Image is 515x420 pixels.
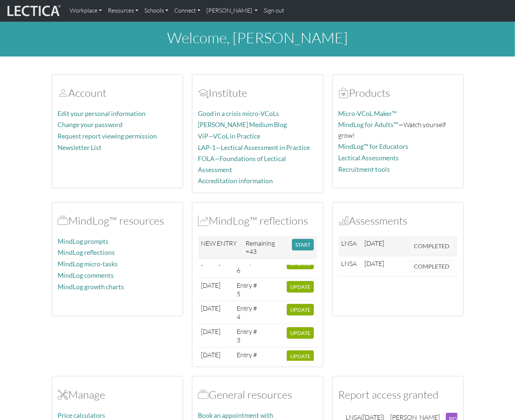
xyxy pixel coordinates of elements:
[141,3,171,18] a: Schools
[339,86,349,99] span: Products
[198,177,273,185] a: Accreditation information
[58,388,69,401] span: Manage
[234,255,261,278] td: Entry # 6
[234,347,261,371] td: Entry # 2
[290,307,310,313] span: UPDATE
[58,260,118,268] a: MindLog micro-tasks
[58,121,123,129] a: Change your password
[58,249,115,256] a: MindLog reflections
[198,132,261,140] a: ViP—VCoL in Practice
[249,247,257,255] span: 43
[67,3,105,18] a: Workplace
[243,236,289,259] td: Remaining =
[58,214,177,227] h2: MindLog™ resources
[198,144,310,151] a: LAP-1—Lectical Assessment in Practice
[58,144,102,151] a: Newsletter List
[287,304,314,315] button: UPDATE
[339,214,349,227] span: Assessments
[198,86,209,99] span: Account
[201,304,221,312] span: [DATE]
[339,119,457,140] p: —Watch yourself grow!
[198,214,317,227] h2: MindLog™ reflections
[58,412,106,419] a: Price calculators
[6,4,61,18] img: lecticalive
[290,330,310,336] span: UPDATE
[339,236,362,256] td: LNSA
[58,110,146,117] a: Edit your personal information
[201,351,221,359] span: [DATE]
[171,3,203,18] a: Connect
[339,143,409,150] a: MindLog™ for Educators
[198,214,209,227] span: MindLog
[261,3,287,18] a: Sign out
[58,132,157,140] a: Request report viewing permission
[58,283,124,291] a: MindLog growth charts
[201,327,221,335] span: [DATE]
[198,155,286,173] a: FOLA—Foundations of Lectical Assessment
[339,154,399,162] a: Lectical Assessments
[203,3,261,18] a: [PERSON_NAME]
[339,110,397,117] a: Micro-VCoL Maker™
[234,278,261,301] td: Entry # 5
[365,239,384,247] span: [DATE]
[339,388,457,401] h2: Report access granted
[287,281,314,293] button: UPDATE
[58,86,177,99] h2: Account
[339,165,390,173] a: Recruitment tools
[198,388,317,401] h2: General resources
[339,121,399,129] a: MindLog for Adults™
[198,236,243,259] td: NEW ENTRY
[339,256,362,276] td: LNSA
[198,388,209,401] span: Resources
[58,388,177,401] h2: Manage
[201,281,221,289] span: [DATE]
[339,86,457,99] h2: Products
[287,327,314,339] button: UPDATE
[292,239,314,250] button: START
[234,301,261,324] td: Entry # 4
[105,3,141,18] a: Resources
[287,351,314,362] button: UPDATE
[198,121,287,129] a: [PERSON_NAME] Medium Blog
[198,86,317,99] h2: Institute
[198,110,279,117] a: Good in a crisis micro-VCoLs
[58,238,109,245] a: MindLog prompts
[58,86,69,99] span: Account
[290,284,310,290] span: UPDATE
[234,324,261,348] td: Entry # 3
[58,272,114,279] a: MindLog comments
[290,353,310,359] span: UPDATE
[365,259,384,267] span: [DATE]
[58,214,69,227] span: MindLog™ resources
[339,214,457,227] h2: Assessments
